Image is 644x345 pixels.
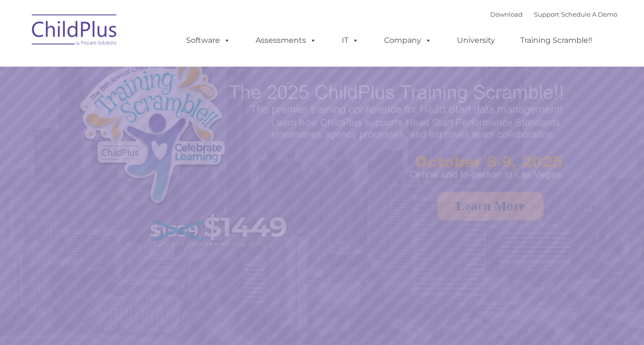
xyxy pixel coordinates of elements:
a: Support [534,10,559,18]
a: Learn More [437,192,544,220]
a: Download [490,10,523,18]
a: University [447,31,505,50]
a: IT [332,31,368,50]
font: | [490,10,617,18]
a: Assessments [246,31,326,50]
a: Software [177,31,240,50]
img: ChildPlus by Procare Solutions [27,8,122,55]
a: Schedule A Demo [561,10,617,18]
a: Training Scramble!! [511,31,602,50]
a: Company [375,31,441,50]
